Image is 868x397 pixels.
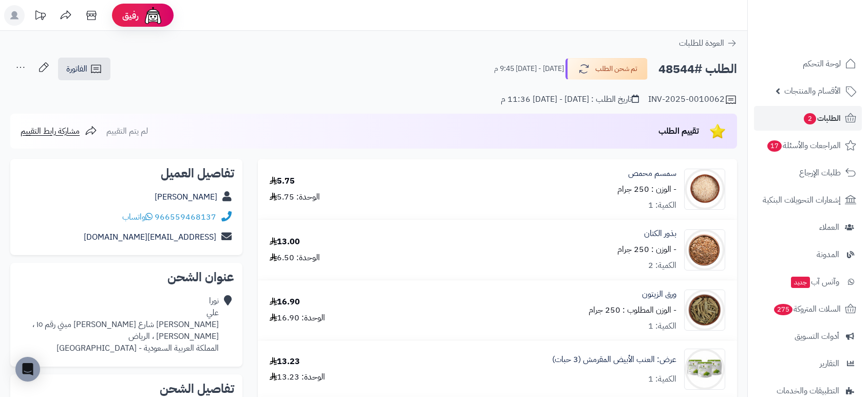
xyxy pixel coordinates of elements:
div: الوحدة: 6.50 [270,252,320,264]
span: الفاتورة [66,63,87,75]
div: نورا علي [PERSON_NAME] شارع [PERSON_NAME] مبني رقم ١٥ ، [PERSON_NAME] ، الرياض المملكة العربية ال... [32,295,219,354]
span: 2 [804,113,816,124]
span: تقييم الطلب [658,125,699,137]
div: الكمية: 1 [648,200,676,211]
a: المراجعات والأسئلة17 [754,133,862,158]
a: عرض: العنب الأبيض المقرمش (3 حبات) [552,354,676,366]
button: تم شحن الطلب [565,58,648,80]
a: مشاركة رابط التقييم [21,125,97,137]
span: المدونة [817,247,839,262]
span: طلبات الإرجاع [799,166,841,180]
div: 5.75 [270,175,295,187]
div: الكمية: 1 [648,320,676,332]
a: لوحة التحكم [754,51,862,76]
div: 16.90 [270,296,300,308]
span: المراجعات والأسئلة [766,138,841,153]
div: الوحدة: 16.90 [270,312,325,324]
span: 17 [767,140,782,152]
a: الطلبات2 [754,106,862,131]
span: لوحة التحكم [803,57,841,71]
a: أدوات التسويق [754,324,862,349]
div: الوحدة: 13.23 [270,371,325,383]
div: الكمية: 1 [648,373,676,385]
h2: تفاصيل العميل [18,167,234,179]
a: بذور الكتان [644,228,676,240]
img: 1628238298-Sesame%20(Roasted)-90x90.jpg [685,169,725,210]
a: [PERSON_NAME] [155,191,217,203]
div: الكمية: 2 [648,260,676,272]
div: الوحدة: 5.75 [270,191,320,203]
a: التقارير [754,351,862,376]
span: التقارير [820,356,839,371]
img: ai-face.png [143,5,163,26]
div: Open Intercom Messenger [15,357,40,382]
small: - الوزن : 250 جرام [617,183,676,195]
small: [DATE] - [DATE] 9:45 م [494,64,564,74]
a: وآتس آبجديد [754,269,862,294]
span: أدوات التسويق [795,329,839,344]
a: الفاتورة [58,58,110,80]
img: 1646160451-Grape%203%20Bundle%20v2%20(web)-90x90.jpg [685,349,725,390]
a: تحديثات المنصة [27,5,53,28]
img: 1628249871-Flax%20Seeds-90x90.jpg [685,229,725,270]
span: مشاركة رابط التقييم [21,125,80,137]
span: لم يتم التقييم [106,125,148,137]
span: العملاء [819,220,839,234]
span: وآتس آب [790,275,839,289]
div: 13.00 [270,236,300,248]
span: إشعارات التحويلات البنكية [763,193,841,207]
span: رفيق [122,9,139,22]
a: 966559468137 [155,211,216,223]
span: السلات المتروكة [773,302,841,316]
span: الأقسام والمنتجات [784,84,841,98]
span: الطلبات [803,111,841,125]
span: 275 [774,304,792,315]
a: طلبات الإرجاع [754,160,862,185]
img: 1639898650-Olive%20Leaves-90x90.jpg [685,290,725,331]
small: - الوزن : 250 جرام [617,243,676,256]
h2: عنوان الشحن [18,271,234,283]
div: INV-2025-0010062 [648,94,737,106]
a: العودة للطلبات [679,37,737,49]
a: ورق الزيتون [642,288,676,300]
a: [EMAIL_ADDRESS][DOMAIN_NAME] [84,231,216,243]
h2: الطلب #48544 [658,59,737,80]
a: إشعارات التحويلات البنكية [754,188,862,212]
small: - الوزن المطلوب : 250 جرام [589,304,676,316]
a: واتساب [122,211,153,223]
h2: تفاصيل الشحن [18,383,234,395]
a: السلات المتروكة275 [754,297,862,321]
span: جديد [791,277,810,288]
div: تاريخ الطلب : [DATE] - [DATE] 11:36 م [501,94,639,105]
span: العودة للطلبات [679,37,724,49]
img: logo-2.png [798,26,858,47]
div: 13.23 [270,356,300,368]
a: سمسم محمص [628,168,676,179]
a: العملاء [754,215,862,240]
a: المدونة [754,242,862,267]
